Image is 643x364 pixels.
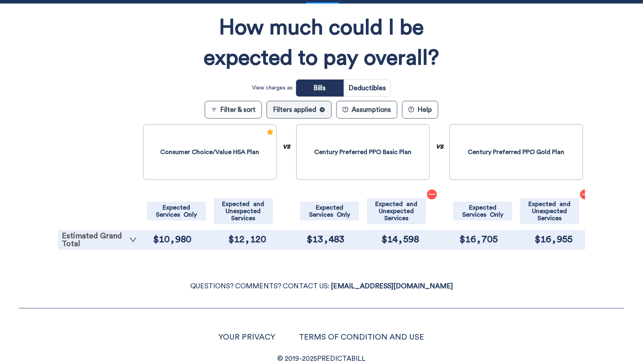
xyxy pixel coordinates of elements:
p: QUESTIONS? COMMENTS? CONTACT US: [19,280,624,292]
span: down [129,236,137,244]
p: $13,483 [300,232,351,248]
p: vs [283,142,290,230]
p: Expected Services Only [149,204,204,218]
p: Expected and Unexpected Services [216,201,271,222]
p: Expected and Unexpected Services [523,201,577,222]
a: TERMS OF CONDITION AND USE [299,333,424,341]
p: Expected and Unexpected Services [369,201,424,222]
p: Century Preferred PPO Gold Plan [468,148,565,156]
p: vs [436,142,443,230]
p: Century Preferred PPO Basic Plan [315,148,412,156]
button: Filter & sort [205,101,262,119]
span: minus [428,190,436,198]
div: View charges as [252,82,293,95]
a: YOUR PRIVACY [219,333,276,341]
p: $14,598 [375,232,426,248]
button: Filters applied✕ [267,101,332,119]
button: ?Help [402,101,438,119]
h1: How much could I be expected to pay overall? [174,13,469,73]
p: $16,705 [453,232,504,248]
a: Estimated Grand Total [62,232,137,248]
span: Filters applied [273,103,316,116]
p: $10,980 [147,232,198,248]
div: Recommended [266,127,274,140]
a: [EMAIL_ADDRESS][DOMAIN_NAME] [331,283,453,290]
text: ? [410,108,412,111]
p: Consumer Choice/Value HSA Plan [161,148,259,156]
span: minus [581,190,589,198]
text: ✕ [321,108,324,111]
p: Expected Services Only [456,204,510,218]
button: Assumptions [336,101,397,119]
p: Expected Services Only [302,204,357,218]
p: $12,120 [222,232,273,248]
p: $16,955 [528,232,579,248]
